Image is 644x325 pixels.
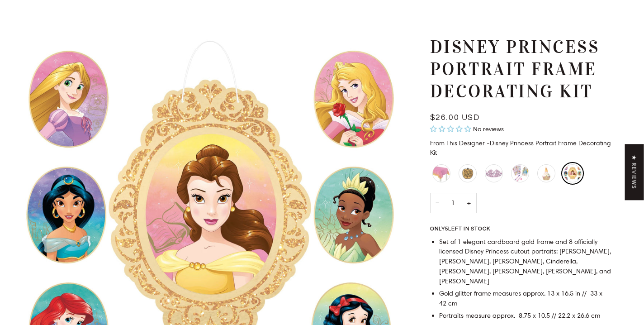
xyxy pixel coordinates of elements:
[430,114,480,122] span: $26.00 USD
[445,226,448,231] span: 5
[461,193,477,213] button: Increase quantity
[430,162,453,185] li: Disney Princess Castle Table Cover
[430,193,445,213] button: Decrease quantity
[430,139,485,147] span: From This Designer
[439,289,611,309] li: Gold glitter frame measures approx. 13 x 16.5 in // 33 x 42 cm
[439,311,611,321] li: Portraits measure approx. 8.75 x 10.5 // 22.2 x 26.6 cm
[430,226,495,232] span: Only left in stock
[561,162,584,185] li: Disney Princess Portrait Frame Decorating Kit
[483,162,505,185] li: Butterfly Tie On Glitter Tiaras
[535,162,558,185] li: Disney Princess Cupcake Kit
[439,237,611,287] li: Set of 1 elegant cardboard gold frame and 8 officially licensed Disney Princess cutout portraits:...
[487,139,490,147] span: -
[430,139,611,157] span: Disney Princess Portrait Frame Decorating Kit
[430,193,477,213] input: Quantity
[456,162,479,185] li: Poison Apple Coasters
[625,144,644,200] div: Click to open Judge.me floating reviews tab
[430,36,604,102] h1: Disney Princess Portrait Frame Decorating Kit
[473,125,504,133] span: No reviews
[509,162,531,185] li: Disney Princess Stationery Set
